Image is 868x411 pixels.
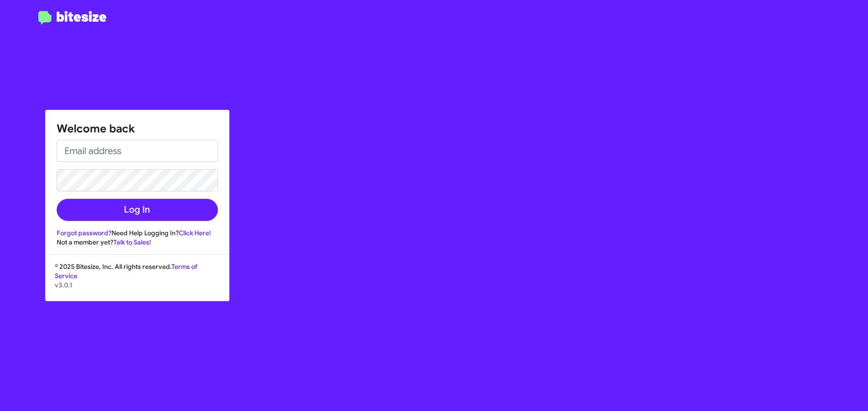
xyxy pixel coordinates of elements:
[57,228,218,238] div: Need Help Logging In?
[57,229,111,237] a: Forgot password?
[57,121,218,136] h1: Welcome back
[46,262,229,301] div: © 2025 Bitesize, Inc. All rights reserved.
[57,199,218,221] button: Log In
[55,262,197,280] a: Terms of Service
[57,238,218,247] div: Not a member yet?
[179,229,211,237] a: Click Here!
[57,140,218,162] input: Email address
[113,238,151,246] a: Talk to Sales!
[55,280,220,290] p: v3.0.1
